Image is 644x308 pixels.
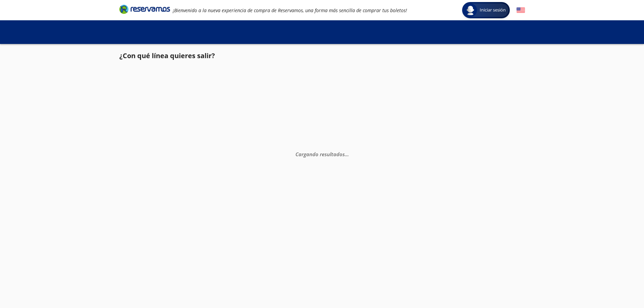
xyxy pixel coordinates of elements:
span: . [345,150,346,157]
span: Iniciar sesión [477,7,508,14]
button: English [517,6,525,15]
a: Brand Logo [119,4,170,16]
p: ¿Con qué línea quieres salir? [119,51,215,61]
i: Brand Logo [119,4,170,14]
span: . [348,150,349,157]
span: . [346,150,348,157]
em: Cargando resultados [295,150,349,157]
em: ¡Bienvenido a la nueva experiencia de compra de Reservamos, una forma más sencilla de comprar tus... [173,7,407,14]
